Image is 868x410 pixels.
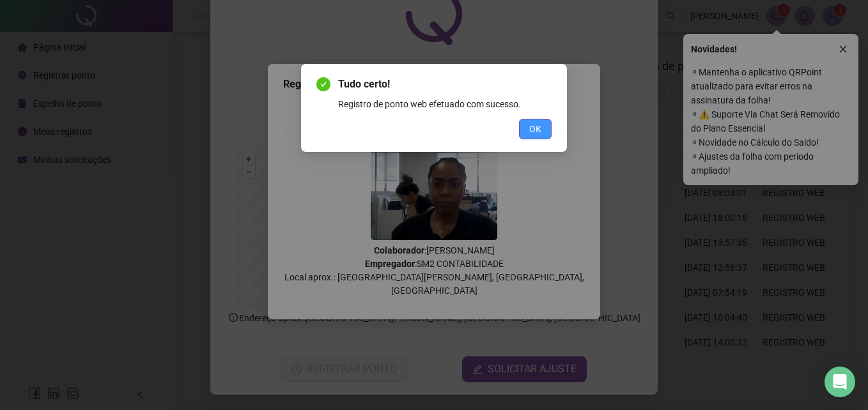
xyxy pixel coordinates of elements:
[825,367,855,397] div: Open Intercom Messenger
[338,97,552,111] div: Registro de ponto web efetuado com sucesso.
[519,119,552,139] button: OK
[529,122,541,136] span: OK
[338,77,552,92] span: Tudo certo!
[316,77,330,91] span: check-circle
